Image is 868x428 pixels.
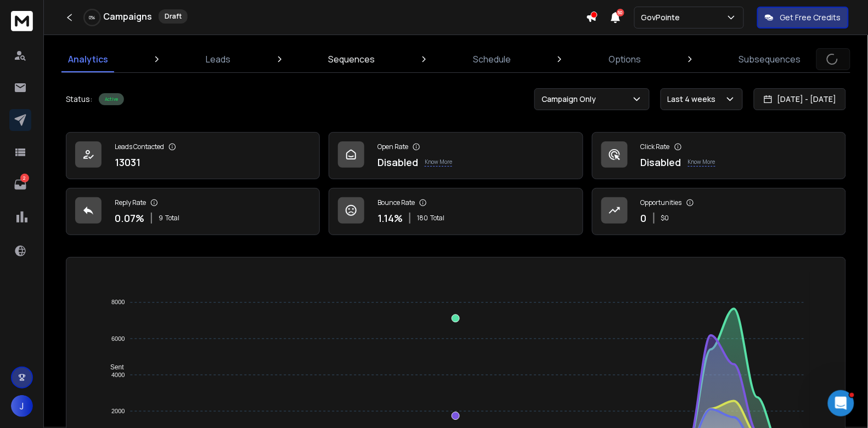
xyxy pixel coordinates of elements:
p: Click Rate [641,142,670,151]
p: 0 [641,210,647,226]
a: Open RateDisabledKnow More [329,132,583,179]
p: Bounce Rate [377,198,415,207]
p: Sequences [329,53,375,66]
p: Opportunities [641,198,682,207]
span: Total [165,214,179,222]
p: Schedule [473,53,511,66]
h1: Campaigns [103,10,152,23]
iframe: Intercom live chat [828,390,854,416]
p: Know More [688,158,715,167]
p: Leads [206,53,230,66]
p: Disabled [641,155,681,170]
div: Active [99,93,124,105]
p: Analytics [68,53,108,66]
a: Analytics [61,46,115,72]
p: Status: [66,94,92,105]
p: Subsequences [739,53,801,66]
tspan: 4000 [111,372,125,378]
a: Schedule [466,46,517,72]
p: 13031 [115,155,140,170]
a: Options [602,46,648,72]
p: 0 % [89,14,95,21]
a: Opportunities0$0 [592,188,846,235]
a: 2 [9,174,31,196]
button: J [11,395,33,417]
a: Bounce Rate1.14%180Total [329,188,583,235]
p: 0.07 % [115,210,144,226]
span: Total [430,214,444,222]
p: Options [609,53,641,66]
tspan: 2000 [111,408,125,414]
p: Get Free Credits [780,12,841,23]
span: Sent [102,363,124,371]
p: 1.14 % [377,210,403,226]
a: Leads Contacted13031 [66,132,320,179]
p: 2 [20,174,29,182]
a: Click RateDisabledKnow More [592,132,846,179]
p: Campaign Only [542,94,600,105]
p: Disabled [377,155,418,170]
p: Last 4 weeks [668,94,720,105]
a: Subsequences [732,46,808,72]
p: Leads Contacted [115,142,164,151]
tspan: 6000 [111,335,125,342]
p: Know More [425,158,452,167]
span: 50 [617,9,624,16]
div: Draft [159,9,188,24]
button: [DATE] - [DATE] [754,88,846,110]
p: GovPointe [641,12,685,23]
p: Reply Rate [115,198,146,207]
tspan: 8000 [111,299,125,306]
p: $ 0 [661,214,669,222]
a: Leads [199,46,237,72]
a: Reply Rate0.07%9Total [66,188,320,235]
button: Get Free Credits [757,7,849,28]
span: 9 [159,214,163,222]
p: Open Rate [377,142,408,151]
a: Sequences [322,46,382,72]
span: 180 [417,214,428,222]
